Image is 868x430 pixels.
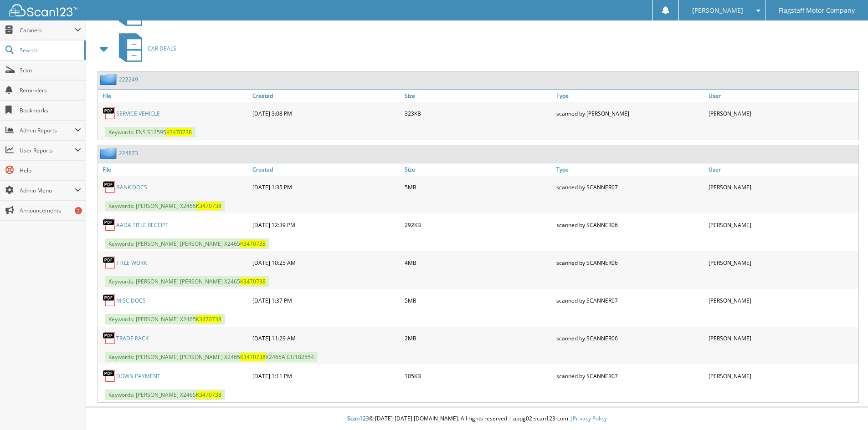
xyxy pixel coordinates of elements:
a: CAR DEALS [113,30,176,66]
a: DOWN PAYMENT [116,372,160,380]
div: [PERSON_NAME] [706,291,858,309]
img: folder2.png [100,147,119,159]
span: Keywords: [PERSON_NAME] [PERSON_NAME] X2465 [105,238,269,249]
span: Keywords: [PERSON_NAME] [PERSON_NAME] X2465 X2465A GU182554 [105,352,318,362]
div: 323KB [402,104,555,122]
div: © [DATE]-[DATE] [DOMAIN_NAME]. All rights reserved | appg02-scan123-com | [86,408,868,430]
span: Reminders [20,86,81,94]
div: [PERSON_NAME] [706,178,858,196]
span: K3470738 [240,278,266,285]
span: CAR DEALS [148,45,176,52]
img: PDF.png [103,180,116,194]
span: Keywords: [PERSON_NAME] X2465 [105,314,225,324]
span: K3470738 [166,128,192,136]
div: scanned by SCANNER06 [554,329,706,347]
div: 5MB [402,291,555,309]
div: [DATE] 12:39 PM [250,216,402,234]
span: Keywords: [PERSON_NAME] [PERSON_NAME] X2465 [105,276,269,287]
div: 292KB [402,216,555,234]
span: Admin Menu [20,187,75,194]
div: scanned by SCANNER07 [554,291,706,309]
span: Keywords: FNS S12595 [105,127,195,137]
div: 5MB [402,178,555,196]
a: File [98,163,250,176]
span: Help [20,167,81,174]
span: K3470738 [196,315,221,323]
span: K3470738 [240,353,266,361]
div: scanned by SCANNER06 [554,216,706,234]
div: [DATE] 10:25 AM [250,253,402,272]
div: scanned by [PERSON_NAME] [554,104,706,122]
div: 3 [75,207,82,214]
a: Size [402,163,555,176]
div: [PERSON_NAME] [706,253,858,272]
div: [PERSON_NAME] [706,104,858,122]
a: User [706,163,858,176]
span: K3470738 [196,202,221,210]
span: Scan123 [347,415,369,422]
img: PDF.png [103,256,116,269]
div: 2MB [402,329,555,347]
div: [DATE] 1:35 PM [250,178,402,196]
a: TRADE PACK [116,334,149,342]
a: Created [250,163,402,176]
img: PDF.png [103,369,116,383]
a: Type [554,163,706,176]
a: Size [402,90,555,102]
div: [PERSON_NAME] [706,329,858,347]
a: Created [250,90,402,102]
a: SERVICE VEHICLE [116,110,160,117]
img: PDF.png [103,106,116,120]
a: MISC DOCS [116,297,146,304]
span: Announcements [20,207,81,214]
span: Search [20,46,80,54]
img: PDF.png [103,293,116,307]
div: [PERSON_NAME] [706,367,858,385]
iframe: Chat Widget [822,386,868,430]
img: PDF.png [103,218,116,232]
span: Scan [20,66,81,74]
a: Type [554,90,706,102]
div: [DATE] 3:08 PM [250,104,402,122]
a: 222249 [119,76,138,83]
span: Keywords: [PERSON_NAME] X2465 [105,390,225,400]
div: [DATE] 1:37 PM [250,291,402,309]
a: TITLE WORK [116,259,147,267]
div: scanned by SCANNER07 [554,178,706,196]
div: 105KB [402,367,555,385]
span: Flagstaff Motor Company [779,8,855,13]
span: [PERSON_NAME] [692,8,743,13]
span: K3470738 [240,240,266,248]
a: File [98,90,250,102]
img: PDF.png [103,331,116,345]
span: Cabinets [20,26,75,34]
span: Admin Reports [20,126,75,134]
a: Privacy Policy [573,415,607,422]
span: User Reports [20,147,75,154]
a: 224873 [119,149,138,157]
div: scanned by SCANNER06 [554,253,706,272]
div: [PERSON_NAME] [706,216,858,234]
div: [DATE] 1:11 PM [250,367,402,385]
div: [DATE] 11:29 AM [250,329,402,347]
span: Keywords: [PERSON_NAME] X2465 [105,201,225,211]
img: scan123-logo-white.svg [9,4,77,16]
span: K3470738 [196,391,221,399]
div: scanned by SCANNER07 [554,367,706,385]
span: Bookmarks [20,106,81,114]
img: folder2.png [100,74,119,85]
a: AADA TITLE RECEIPT [116,221,169,229]
div: 4MB [402,253,555,272]
a: BANK DOCS [116,183,147,191]
a: User [706,90,858,102]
